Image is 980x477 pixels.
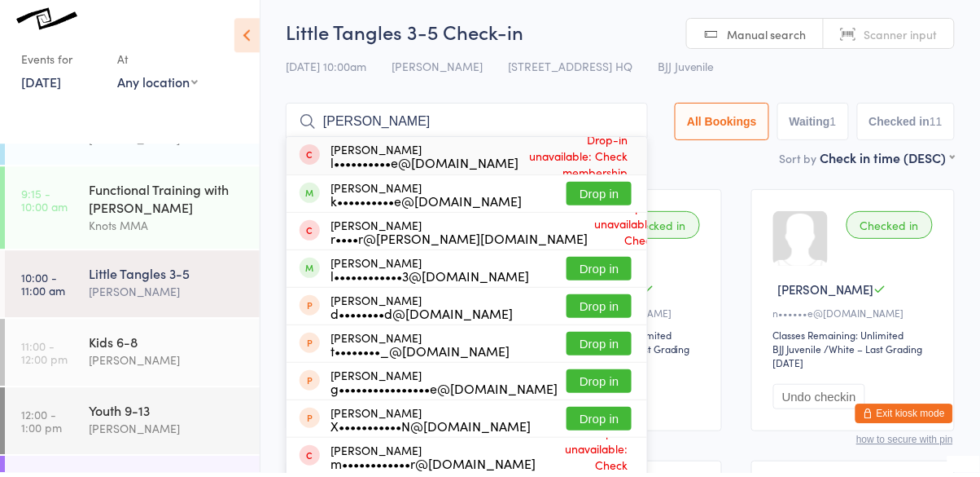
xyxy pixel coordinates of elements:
[658,63,715,79] span: BJJ Juvenile
[773,311,938,325] div: n••••••e@[DOMAIN_NAME]
[330,223,588,250] div: [PERSON_NAME]
[330,274,529,287] div: l••••••••••••3@[DOMAIN_NAME]
[567,262,632,285] button: Drop in
[773,333,938,347] div: Classes Remaining: Unlimited
[518,132,632,189] span: Drop-in unavailable: Check membership
[773,347,822,360] div: BJJ Juvenile
[778,285,874,303] span: [PERSON_NAME]
[567,299,632,323] button: Drop in
[330,199,522,212] div: k••••••••••e@[DOMAIN_NAME]
[855,409,953,428] button: Exit kiosk mode
[588,200,661,273] span: Drop-in unavailable: Check membership
[330,161,518,174] div: l••••••••••e@[DOMAIN_NAME]
[330,349,510,362] div: t••••••••_@[DOMAIN_NAME]
[286,108,648,145] input: Search
[330,261,529,287] div: [PERSON_NAME]
[89,221,246,240] div: Knots MMA
[330,448,536,475] div: [PERSON_NAME]
[89,269,246,287] div: Little Tangles 3-5
[330,424,531,437] div: X•••••••••••N@[DOMAIN_NAME]
[508,63,632,79] span: [STREET_ADDRESS] HQ
[21,51,101,77] div: Events for
[780,155,817,171] label: Sort by
[89,185,246,221] div: Functional Training with [PERSON_NAME]
[614,216,700,244] div: Checked in
[21,192,68,218] time: 9:15 - 10:00 am
[830,120,837,133] div: 1
[330,411,531,437] div: [PERSON_NAME]
[675,108,769,145] button: All Bookings
[330,336,510,362] div: [PERSON_NAME]
[330,236,588,250] div: r••••r@[PERSON_NAME][DOMAIN_NAME]
[847,216,933,244] div: Checked in
[330,386,558,400] div: g••••••••••••••••e@[DOMAIN_NAME]
[89,406,246,424] div: Youth 9-13
[567,374,632,398] button: Drop in
[21,344,68,370] time: 11:00 - 12:00 pm
[392,63,483,79] span: [PERSON_NAME]
[330,298,513,325] div: [PERSON_NAME]
[330,148,518,174] div: [PERSON_NAME]
[89,287,246,306] div: [PERSON_NAME]
[21,276,65,302] time: 10:00 - 11:00 am
[856,439,953,450] button: how to secure with pin
[330,373,558,400] div: [PERSON_NAME]
[567,337,632,360] button: Drop in
[773,389,865,414] button: Undo checkin
[330,311,513,325] div: d••••••••d@[DOMAIN_NAME]
[5,171,260,254] a: 9:15 -10:00 amFunctional Training with [PERSON_NAME]Knots MMA
[930,120,943,133] div: 11
[567,187,632,210] button: Drop in
[286,23,955,50] h2: Little Tangles 3-5 Check-in
[21,77,61,95] a: [DATE]
[330,186,522,212] div: [PERSON_NAME]
[286,63,366,79] span: [DATE] 10:00am
[857,108,955,145] button: Checked in11
[5,392,260,459] a: 12:00 -1:00 pmYouth 9-13[PERSON_NAME]
[21,123,68,149] time: 9:00 - 10:00 am
[728,31,807,47] span: Manual search
[567,412,632,435] button: Drop in
[117,77,198,95] div: Any location
[16,12,77,34] img: Knots Jiu-Jitsu
[330,462,536,475] div: m••••••••••••r@[DOMAIN_NAME]
[5,255,260,322] a: 10:00 -11:00 amLittle Tangles 3-5[PERSON_NAME]
[89,356,246,374] div: [PERSON_NAME]
[864,31,938,47] span: Scanner input
[777,108,849,145] button: Waiting1
[21,413,62,439] time: 12:00 - 1:00 pm
[117,51,198,77] div: At
[89,424,246,443] div: [PERSON_NAME]
[820,153,955,171] div: Check in time (DESC)
[89,338,246,356] div: Kids 6-8
[5,324,260,391] a: 11:00 -12:00 pmKids 6-8[PERSON_NAME]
